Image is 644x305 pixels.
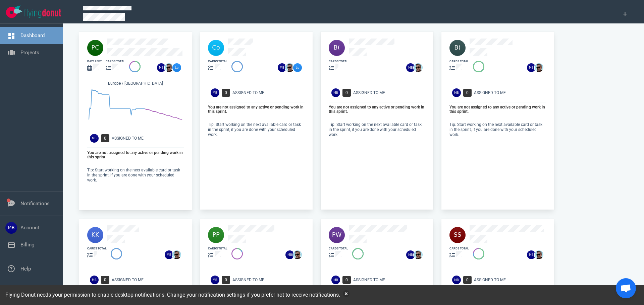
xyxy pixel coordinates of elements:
[527,63,536,72] img: 26
[87,246,107,251] div: cards total
[90,276,99,284] img: Avatar
[449,59,469,64] div: cards total
[208,227,224,243] img: 40
[353,277,429,283] div: Assigned To Me
[112,135,188,141] div: Assigned To Me
[329,246,348,251] div: cards total
[106,59,125,64] div: cards total
[20,201,50,207] a: Notifications
[165,250,173,259] img: 26
[278,63,286,72] img: 26
[87,40,103,56] img: 40
[535,63,543,72] img: 26
[208,40,224,56] img: 40
[87,151,184,160] p: You are not assigned to any active or pending work in this sprint.
[101,276,109,284] span: 0
[157,63,166,72] img: 26
[20,266,31,272] a: Help
[208,122,305,137] p: Tip: Start working on the next available card or task in the sprint, if you are done with your sc...
[342,89,351,97] span: 0
[98,292,164,298] a: enable desktop notifications
[222,89,230,97] span: 0
[474,277,550,283] div: Assigned To Me
[87,168,184,183] p: Tip: Start working on the next available card or task in the sprint, if you are done with your sc...
[24,9,61,18] img: Flying Donut text logo
[222,276,230,284] span: 0
[449,105,546,114] p: You are not assigned to any active or pending work in this sprint.
[331,276,340,284] img: Avatar
[449,246,469,251] div: cards total
[414,250,423,259] img: 26
[165,63,173,72] img: 26
[406,63,415,72] img: 26
[329,59,348,64] div: cards total
[527,250,536,259] img: 26
[90,134,99,143] img: Avatar
[211,88,219,97] img: Avatar
[452,88,461,97] img: Avatar
[329,40,345,56] img: 40
[449,40,466,56] img: 40
[208,246,227,251] div: cards total
[208,59,227,64] div: cards total
[535,250,543,259] img: 26
[5,292,164,298] span: Flying Donut needs your permission to
[452,276,461,284] img: Avatar
[406,250,415,259] img: 26
[20,50,39,56] a: Projects
[449,122,546,137] p: Tip: Start working on the next available card or task in the sprint, if you are done with your sc...
[293,250,302,259] img: 26
[211,276,219,284] img: Avatar
[20,242,34,248] a: Billing
[208,105,305,114] p: You are not assigned to any active or pending work in this sprint.
[87,227,103,243] img: 40
[101,134,109,142] span: 0
[164,292,340,298] span: . Change your if you prefer not to receive notifications.
[329,227,345,243] img: 40
[342,276,351,284] span: 0
[616,278,636,298] a: Open de chat
[449,227,466,243] img: 40
[285,63,294,72] img: 26
[474,90,550,96] div: Assigned To Me
[331,88,340,97] img: Avatar
[87,80,184,88] div: Europe / [GEOGRAPHIC_DATA]
[112,277,188,283] div: Assigned To Me
[232,277,309,283] div: Assigned To Me
[20,32,45,39] a: Dashboard
[329,105,425,114] p: You are not assigned to any active or pending work in this sprint.
[293,63,302,72] img: 26
[463,89,472,97] span: 0
[414,63,423,72] img: 26
[285,250,294,259] img: 26
[20,225,39,231] a: Account
[353,90,429,96] div: Assigned To Me
[329,122,425,137] p: Tip: Start working on the next available card or task in the sprint, if you are done with your sc...
[232,90,309,96] div: Assigned To Me
[463,276,472,284] span: 0
[172,63,181,72] img: 26
[87,59,102,64] div: days left
[198,292,245,298] a: notification settings
[172,250,181,259] img: 26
